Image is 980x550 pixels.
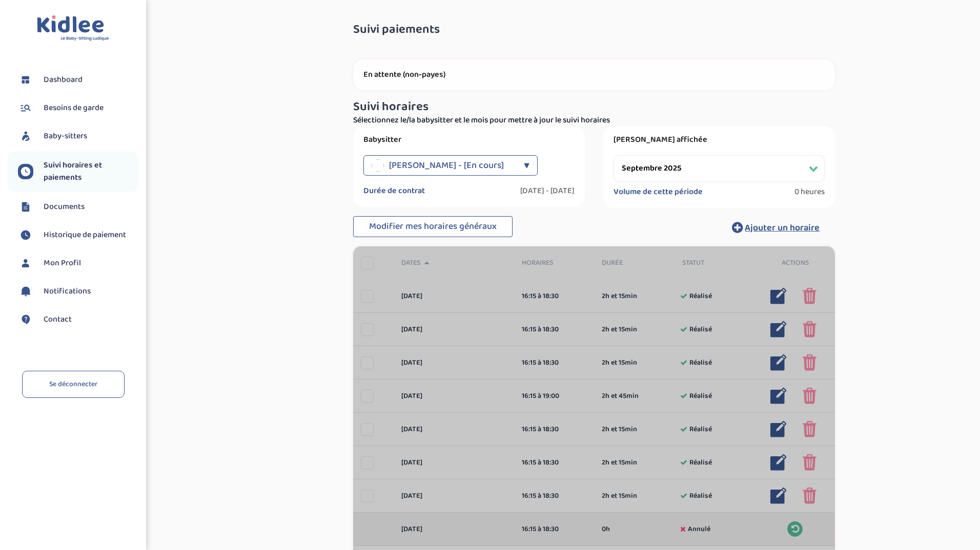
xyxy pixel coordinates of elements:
[44,229,126,241] span: Historique de paiement
[717,216,835,239] button: Ajouter un horaire
[18,72,138,88] a: Dashboard
[44,313,72,326] span: Contact
[44,285,91,298] span: Notifications
[614,187,703,197] label: Volume de cette période
[18,199,138,215] a: Documents
[18,159,138,184] a: Suivi horaires et paiements
[44,102,104,114] span: Besoins de garde
[18,312,138,327] a: Contact
[18,72,33,88] img: dashboard.svg
[22,371,125,398] a: Se déconnecter
[44,257,81,269] span: Mon Profil
[18,312,33,327] img: contact.svg
[389,155,504,176] span: [PERSON_NAME] - [En cours]
[363,186,425,196] label: Durée de contrat
[18,129,138,144] a: Baby-sitters
[44,201,85,213] span: Documents
[363,135,575,145] label: Babysitter
[614,135,825,145] label: [PERSON_NAME] affichée
[18,100,33,116] img: besoin.svg
[745,221,820,235] span: Ajouter un horaire
[520,186,575,196] label: [DATE] - [DATE]
[18,199,33,215] img: documents.svg
[18,284,33,299] img: notification.svg
[18,256,138,271] a: Mon Profil
[18,284,138,299] a: Notifications
[18,227,138,243] a: Historique de paiement
[794,187,825,197] span: 0 heures
[353,114,835,126] p: Sélectionnez le/la babysitter et le mois pour mettre à jour le suivi horaires
[44,74,83,86] span: Dashboard
[353,100,835,114] h3: Suivi horaires
[44,130,87,142] span: Baby-sitters
[18,129,33,144] img: babysitters.svg
[353,23,440,36] span: Suivi paiements
[353,216,513,238] button: Modifier mes horaires généraux
[369,219,497,234] span: Modifier mes horaires généraux
[524,155,529,176] div: ▼
[18,164,33,179] img: suivihoraire.svg
[37,15,109,41] img: logo.svg
[363,70,825,80] p: En attente (non-payes)
[44,159,138,184] span: Suivi horaires et paiements
[18,227,33,243] img: suivihoraire.svg
[18,100,138,116] a: Besoins de garde
[18,256,33,271] img: profil.svg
